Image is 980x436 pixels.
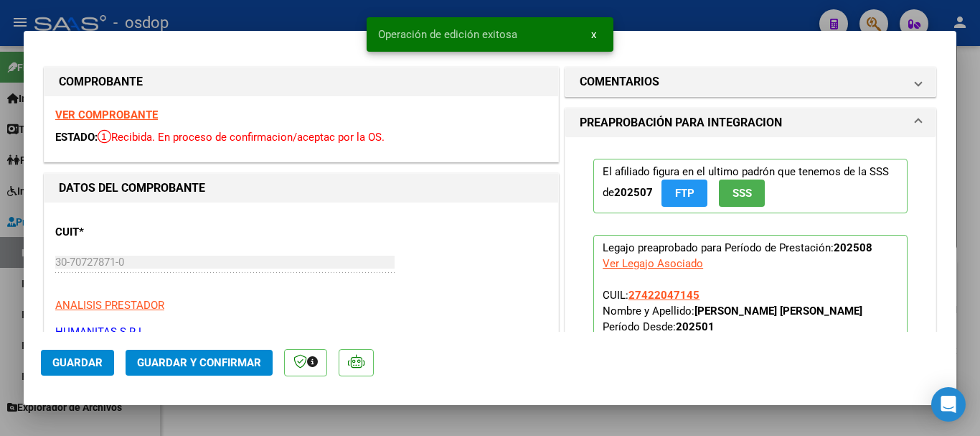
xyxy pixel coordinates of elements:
strong: 202501 [676,320,715,333]
strong: 202507 [614,186,653,199]
span: Guardar [52,356,103,369]
strong: [PERSON_NAME] [PERSON_NAME] [694,305,862,317]
mat-expansion-panel-header: PREAPROBACIÓN PARA INTEGRACION [565,108,936,137]
span: CUIL: Nombre y Apellido: Período Desde: Período Hasta: Admite Dependencia: [603,289,887,396]
p: El afiliado figura en el ultimo padrón que tenemos de la SSS de [593,159,908,213]
h1: PREAPROBACIÓN PARA INTEGRACION [580,114,782,131]
span: x [591,28,596,41]
span: SSS [732,187,752,200]
div: Ver Legajo Asociado [603,256,703,272]
h1: COMENTARIOS [580,73,659,91]
button: x [580,22,608,47]
p: HUMANITAS S.R.L. [55,324,547,340]
mat-expansion-panel-header: COMENTARIOS [565,68,936,96]
button: FTP [661,180,707,206]
button: Guardar [41,350,114,376]
strong: COMPROBANTE [59,75,143,88]
span: FTP [675,187,694,200]
span: 27422047145 [628,289,699,302]
a: VER COMPROBANTE [55,108,158,121]
strong: DATOS DEL COMPROBANTE [59,181,205,195]
div: Open Intercom Messenger [931,387,966,422]
button: Guardar y Confirmar [126,350,273,376]
span: ANALISIS PRESTADOR [55,299,164,312]
span: Guardar y Confirmar [137,356,261,369]
span: Operación de edición exitosa [378,27,517,42]
strong: 202508 [834,241,872,254]
span: Recibida. En proceso de confirmacion/aceptac por la OS. [98,131,385,144]
span: ESTADO: [55,131,98,144]
button: SSS [719,180,765,206]
p: CUIT [55,224,203,241]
